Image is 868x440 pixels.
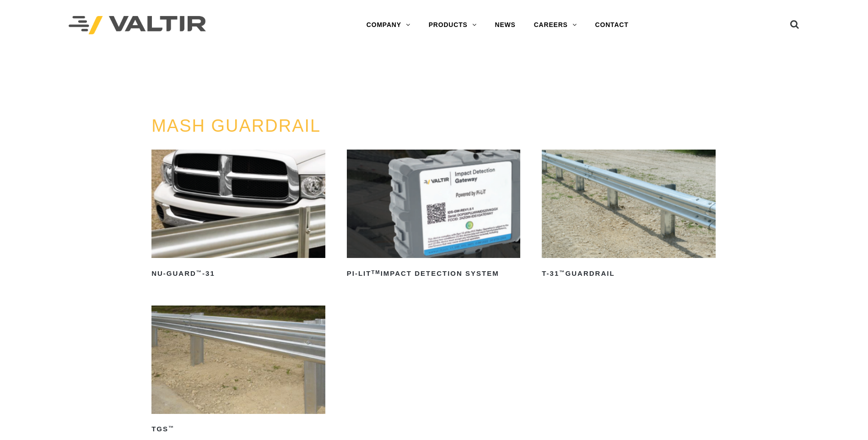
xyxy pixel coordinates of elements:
[542,150,716,281] a: T-31™Guardrail
[196,269,202,275] sup: ™
[586,16,638,34] a: CONTACT
[486,16,525,34] a: NEWS
[151,116,321,135] a: MASH GUARDRAIL
[371,269,380,275] sup: TM
[168,425,174,430] sup: ™
[559,269,565,275] sup: ™
[151,306,325,437] a: TGS™
[151,422,325,437] h2: TGS
[542,266,716,281] h2: T-31 Guardrail
[69,16,206,35] img: Valtir
[347,150,521,281] a: PI-LITTMImpact Detection System
[151,150,325,281] a: NU-GUARD™-31
[151,266,325,281] h2: NU-GUARD -31
[420,16,486,34] a: PRODUCTS
[525,16,586,34] a: CAREERS
[347,266,521,281] h2: PI-LIT Impact Detection System
[357,16,420,34] a: COMPANY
